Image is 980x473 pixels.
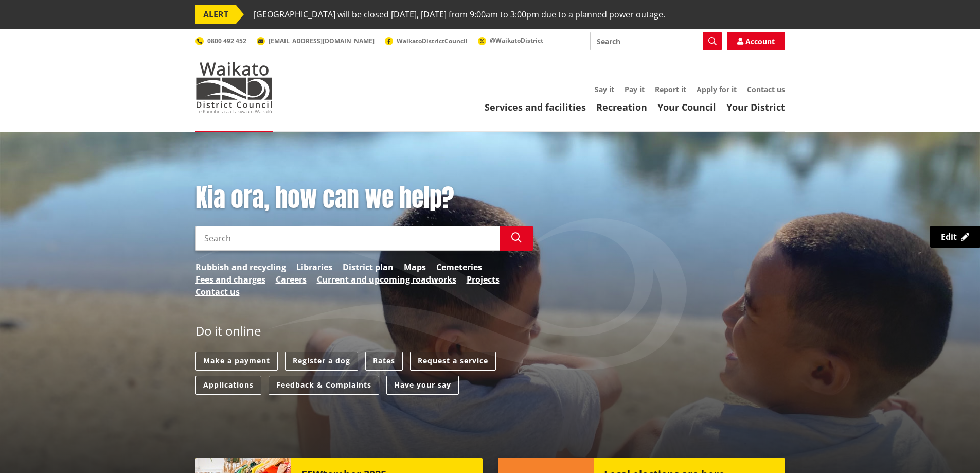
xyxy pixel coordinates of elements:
h1: Kia ora, how can we help? [195,183,533,213]
a: Report it [655,84,686,94]
a: Fees and charges [195,273,265,286]
span: [GEOGRAPHIC_DATA] will be closed [DATE], [DATE] from 9:00am to 3:00pm due to a planned power outage. [254,5,665,24]
a: @WaikatoDistrict [478,36,543,45]
a: Libraries [296,261,332,273]
a: Apply for it [697,84,737,94]
a: Feedback & Complaints [269,376,379,395]
a: Pay it [625,84,645,94]
input: Search input [195,226,500,251]
h2: Do it online [195,324,261,342]
a: Cemeteries [436,261,482,273]
a: Say it [595,84,614,94]
a: [EMAIL_ADDRESS][DOMAIN_NAME] [257,37,375,45]
a: Projects [467,273,500,286]
a: Recreation [596,101,647,113]
span: Edit [941,231,957,242]
a: Current and upcoming roadworks [317,273,456,286]
a: Maps [404,261,426,273]
img: Waikato District Council - Te Kaunihera aa Takiwaa o Waikato [195,62,273,113]
span: 0800 492 452 [207,37,246,45]
a: 0800 492 452 [195,37,246,45]
a: Edit [930,226,980,248]
input: Search input [590,32,722,50]
a: Account [727,32,785,50]
a: Request a service [410,352,496,371]
a: Applications [195,376,261,395]
a: Register a dog [285,352,358,371]
a: Contact us [195,286,240,298]
a: Rates [365,352,403,371]
a: Services and facilities [485,101,586,113]
a: District plan [343,261,394,273]
span: [EMAIL_ADDRESS][DOMAIN_NAME] [269,37,375,45]
a: Careers [276,273,307,286]
a: Your District [726,101,785,113]
span: @WaikatoDistrict [490,36,543,45]
span: WaikatoDistrictCouncil [397,37,468,45]
a: WaikatoDistrictCouncil [385,37,468,45]
a: Your Council [657,101,716,113]
span: ALERT [195,5,236,24]
a: Rubbish and recycling [195,261,286,273]
a: Have your say [386,376,459,395]
a: Contact us [747,84,785,94]
a: Make a payment [195,352,278,371]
